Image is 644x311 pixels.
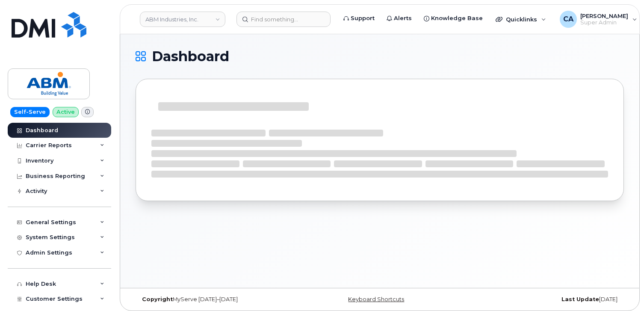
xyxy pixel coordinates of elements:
[136,296,298,303] div: MyServe [DATE]–[DATE]
[348,296,404,302] a: Keyboard Shortcuts
[152,50,229,63] span: Dashboard
[142,296,173,302] strong: Copyright
[461,296,624,303] div: [DATE]
[561,296,599,302] strong: Last Update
